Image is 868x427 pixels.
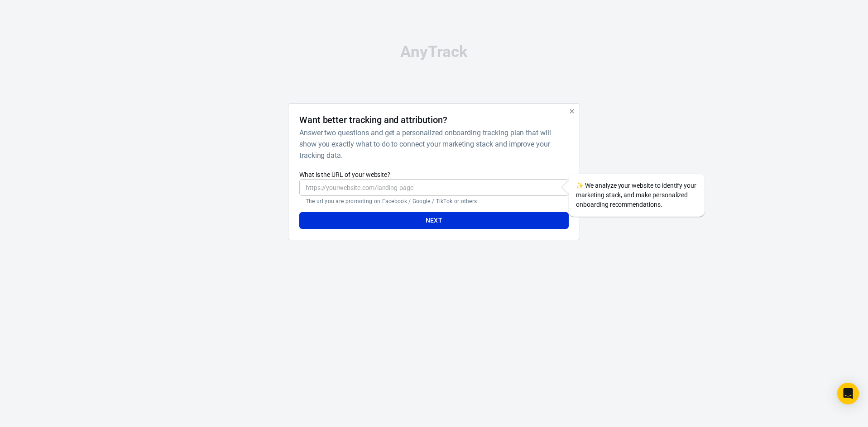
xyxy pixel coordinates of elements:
[837,383,859,404] div: Open Intercom Messenger
[208,44,661,60] div: AnyTrack
[299,170,569,179] label: What is the URL of your website?
[299,212,569,229] button: Next
[306,198,562,205] p: The url you are promoting on Facebook / Google / TikTok or others
[576,182,584,189] span: sparkles
[299,179,569,196] input: https://yourwebsite.com/landing-page
[299,127,565,161] h6: Answer two questions and get a personalized onboarding tracking plan that will show you exactly w...
[569,174,705,217] div: We analyze your website to identify your marketing stack, and make personalized onboarding recomm...
[299,114,447,125] h4: Want better tracking and attribution?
